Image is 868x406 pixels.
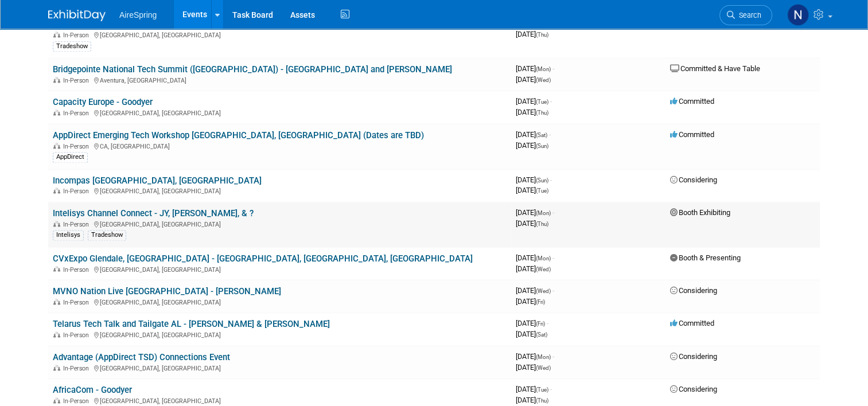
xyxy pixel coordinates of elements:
span: (Thu) [536,110,548,116]
span: In-Person [63,221,92,228]
img: ExhibitDay [48,10,106,21]
span: - [550,175,552,184]
span: In-Person [63,143,92,150]
img: In-Person Event [53,143,60,149]
span: Committed [670,97,714,106]
span: [DATE] [516,64,554,73]
a: Advantage (AppDirect TSD) Connections Event [53,352,230,362]
span: [DATE] [516,30,548,38]
span: [DATE] [516,385,552,393]
a: Intelisys Channel Connect - JY, [PERSON_NAME], & ? [53,208,254,218]
a: Search [719,5,772,25]
span: [DATE] [516,130,551,139]
span: (Sun) [536,177,548,184]
a: MVNO Nation Live [GEOGRAPHIC_DATA] - [PERSON_NAME] [53,286,281,296]
a: Incompas [GEOGRAPHIC_DATA], [GEOGRAPHIC_DATA] [53,175,262,186]
img: In-Person Event [53,188,60,193]
span: (Wed) [536,288,551,294]
span: Booth Exhibiting [670,208,730,217]
div: AppDirect [53,152,88,162]
span: (Thu) [536,32,548,38]
span: [DATE] [516,219,548,228]
div: [GEOGRAPHIC_DATA], [GEOGRAPHIC_DATA] [53,30,507,39]
span: - [552,64,554,73]
img: In-Person Event [53,397,60,403]
span: In-Person [63,110,92,117]
span: (Wed) [536,365,551,371]
span: - [552,253,554,262]
span: - [547,319,548,327]
div: Intelisys [53,230,84,240]
a: CVxExpo Glendale, [GEOGRAPHIC_DATA] - [GEOGRAPHIC_DATA], [GEOGRAPHIC_DATA], [GEOGRAPHIC_DATA] [53,253,473,264]
span: (Thu) [536,221,548,227]
span: In-Person [63,188,92,195]
a: AfricaCom - Goodyer [53,385,132,395]
span: - [549,130,551,139]
span: [DATE] [516,175,552,184]
span: [DATE] [516,108,548,116]
span: (Tue) [536,188,548,194]
span: - [550,97,552,106]
div: [GEOGRAPHIC_DATA], [GEOGRAPHIC_DATA] [53,219,507,228]
div: [GEOGRAPHIC_DATA], [GEOGRAPHIC_DATA] [53,330,507,339]
div: [GEOGRAPHIC_DATA], [GEOGRAPHIC_DATA] [53,363,507,372]
a: Capacity Europe - Goodyer [53,97,153,107]
span: [DATE] [516,264,551,273]
span: (Wed) [536,266,551,272]
span: [DATE] [516,330,547,338]
span: In-Person [63,266,92,274]
div: Tradeshow [53,41,91,52]
span: [DATE] [516,208,554,217]
a: AppDirect Emerging Tech Workshop [GEOGRAPHIC_DATA], [GEOGRAPHIC_DATA] (Dates are TBD) [53,130,424,140]
span: (Thu) [536,397,548,404]
span: (Sat) [536,132,547,138]
span: (Fri) [536,299,545,305]
a: Telarus Tech Talk and Tailgate AL - [PERSON_NAME] & [PERSON_NAME] [53,319,330,329]
span: In-Person [63,365,92,372]
img: In-Person Event [53,331,60,337]
span: [DATE] [516,352,554,361]
a: Bridgepointe National Tech Summit ([GEOGRAPHIC_DATA]) - [GEOGRAPHIC_DATA] and [PERSON_NAME] [53,64,452,75]
span: (Mon) [536,66,551,72]
img: In-Person Event [53,32,60,37]
span: [DATE] [516,396,548,404]
div: [GEOGRAPHIC_DATA], [GEOGRAPHIC_DATA] [53,264,507,274]
span: Considering [670,286,717,295]
div: [GEOGRAPHIC_DATA], [GEOGRAPHIC_DATA] [53,186,507,195]
span: [DATE] [516,297,545,306]
span: - [550,385,552,393]
span: Considering [670,352,717,361]
div: [GEOGRAPHIC_DATA], [GEOGRAPHIC_DATA] [53,297,507,306]
span: [DATE] [516,363,551,372]
span: [DATE] [516,286,554,295]
span: (Wed) [536,77,551,83]
span: [DATE] [516,75,551,84]
span: Considering [670,385,717,393]
span: In-Person [63,299,92,306]
div: [GEOGRAPHIC_DATA], [GEOGRAPHIC_DATA] [53,396,507,405]
span: (Tue) [536,387,548,393]
span: (Sat) [536,331,547,338]
img: In-Person Event [53,221,60,227]
span: Committed [670,130,714,139]
span: [DATE] [516,141,548,150]
span: - [552,286,554,295]
span: (Sun) [536,143,548,149]
span: (Mon) [536,354,551,360]
span: AireSpring [119,10,157,19]
span: In-Person [63,77,92,84]
span: (Mon) [536,210,551,216]
span: - [552,208,554,217]
img: In-Person Event [53,299,60,304]
span: In-Person [63,397,92,405]
span: Considering [670,175,717,184]
span: - [552,352,554,361]
div: Aventura, [GEOGRAPHIC_DATA] [53,75,507,84]
img: In-Person Event [53,77,60,83]
span: [DATE] [516,319,548,327]
span: (Mon) [536,255,551,261]
div: CA, [GEOGRAPHIC_DATA] [53,141,507,150]
span: (Tue) [536,99,548,105]
div: [GEOGRAPHIC_DATA], [GEOGRAPHIC_DATA] [53,108,507,117]
span: [DATE] [516,253,554,262]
